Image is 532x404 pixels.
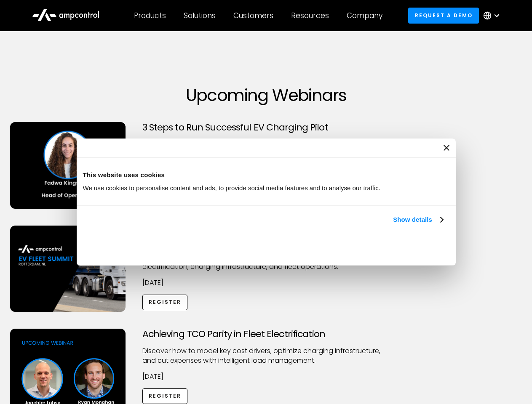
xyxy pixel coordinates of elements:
[291,11,329,20] div: Resources
[142,122,390,133] h3: 3 Steps to Run Successful EV Charging Pilot
[184,11,216,20] div: Solutions
[134,11,166,20] div: Products
[393,215,443,225] a: Show details
[10,85,522,105] h1: Upcoming Webinars
[325,234,446,259] button: Okay
[347,11,382,20] div: Company
[233,11,273,20] div: Customers
[408,8,479,23] a: Request a demo
[83,170,449,180] div: This website uses cookies
[142,388,188,404] a: Register
[142,295,188,310] a: Register
[142,372,390,381] p: [DATE]
[142,346,390,365] p: Discover how to model key cost drivers, optimize charging infrastructure, and cut expenses with i...
[444,145,449,151] button: Close banner
[142,329,390,340] h3: Achieving TCO Parity in Fleet Electrification
[142,278,390,287] p: [DATE]
[83,184,381,191] span: We use cookies to personalise content and ads, to provide social media features and to analyse ou...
